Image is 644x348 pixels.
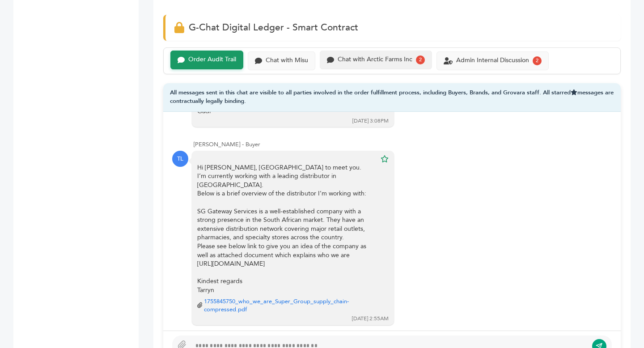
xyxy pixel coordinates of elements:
[352,315,389,323] div: [DATE] 2:55AM
[352,117,389,125] div: [DATE] 3:08PM
[456,57,529,64] div: Admin Internal Discussion
[338,56,412,64] div: Chat with Arctic Farms Inc
[197,242,366,259] span: Please see below link to give you an idea of the company as well as attached document which expla...
[189,21,358,34] span: G-Chat Digital Ledger - Smart Contract
[416,55,425,64] div: 2
[197,259,265,268] span: [URL][DOMAIN_NAME]
[266,57,308,64] div: Chat with Misu
[197,207,376,242] div: SG Gateway Services is a well-established company with a strong presence in the South African mar...
[163,83,621,112] div: All messages sent in this chat are visible to all parties involved in the order fulfillment proce...
[197,189,376,198] div: Below is a brief overview of the distributor I’m working with:
[188,56,236,64] div: Order Audit Trail
[197,286,214,294] span: Tarryn
[197,172,376,268] div: I’m currently working with a leading distributor in [GEOGRAPHIC_DATA].
[172,151,188,167] div: TL
[197,163,376,314] div: Hi [PERSON_NAME], [GEOGRAPHIC_DATA] to meet you.
[204,297,376,314] a: 1755845750_who_we_are_Super_Group_supply_chain-compressed.pdf
[194,140,612,149] div: [PERSON_NAME] - Buyer
[533,56,542,65] div: 2
[197,277,242,285] span: Kindest regards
